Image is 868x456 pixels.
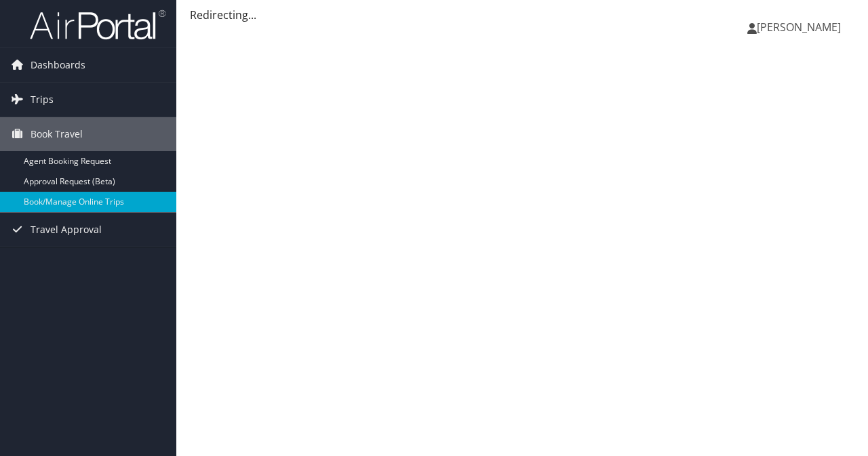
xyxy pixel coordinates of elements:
[190,7,854,23] div: Redirecting...
[30,9,165,41] img: airportal-logo.png
[31,117,83,151] span: Book Travel
[747,7,854,47] a: [PERSON_NAME]
[31,213,102,247] span: Travel Approval
[31,83,54,117] span: Trips
[31,48,85,82] span: Dashboards
[757,20,841,35] span: [PERSON_NAME]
